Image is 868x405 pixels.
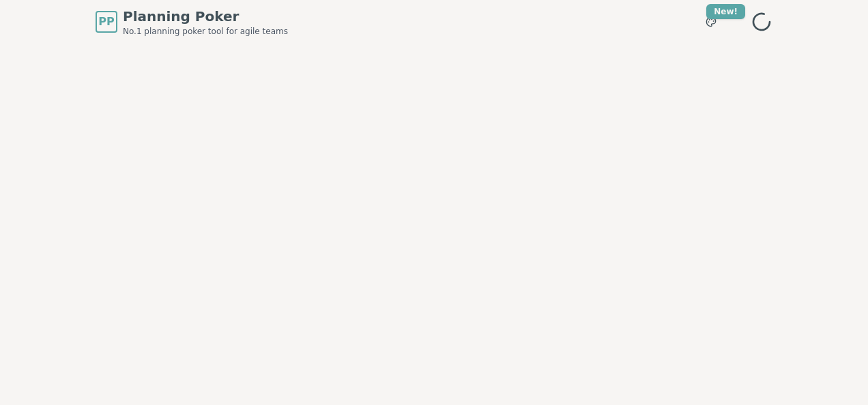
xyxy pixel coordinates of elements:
button: New! [699,10,723,34]
div: New! [706,4,745,19]
span: PP [98,14,114,30]
span: No.1 planning poker tool for agile teams [123,26,288,37]
a: PPPlanning PokerNo.1 planning poker tool for agile teams [96,7,288,37]
span: Planning Poker [123,7,288,26]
